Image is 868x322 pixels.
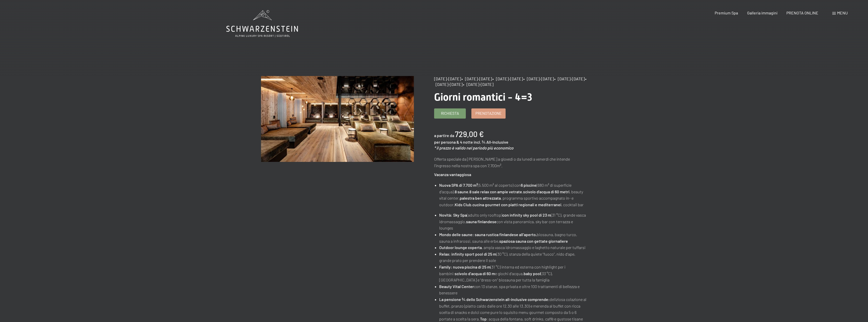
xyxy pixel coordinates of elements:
span: • [DATE]-[DATE] [554,76,585,81]
span: [DATE]-[DATE] [434,76,461,81]
strong: Vacanza vantaggiosa [434,172,471,177]
span: 4 notte [460,140,473,144]
strong: 8 saune [455,189,468,194]
a: Richiesta [434,109,466,118]
a: Galleria immagini [747,10,778,15]
strong: 6 piscine [521,183,537,187]
strong: Beauty Vital Center [439,284,474,289]
strong: coperta [468,245,482,250]
li: (30 °C), stanza della quiete “fuoco”, nido d'ape, grande prato per prendere il sole [439,251,587,264]
li: (adults only rooftop) (31 °C), grande vasca idromassaggio, con vista panoramica, sky bar con terr... [439,212,587,231]
p: Offerta speciale da [PERSON_NAME] a giovedì o da lunedì a venerdì che intende l'ingresso nella no... [434,156,587,169]
strong: cucina gourmet con piatti regionali e mediterranei [472,202,561,207]
span: incl. ¾ All-Inclusive [474,140,508,144]
span: per persona & [434,140,459,144]
strong: Mondo delle saune: sauna rustica finlandese all’aperto, [439,232,537,237]
li: (31 °C) interna ed esterna con highlight per i bambini: e giochi d'acqua, (33 °C), [GEOGRAPHIC_DA... [439,264,587,283]
span: Giorni romantici - 4=3 [434,91,532,103]
strong: Kids Club [455,202,471,207]
strong: Top [480,316,487,321]
span: Richiesta [441,111,459,116]
span: • [DATE]-[DATE] [492,76,523,81]
strong: spaziosa sauna con gettate giornaliere [499,239,568,243]
span: • [DATE]-[DATE] [463,82,493,87]
li: , ampia vasca idromassaggio e laghetto naturale per tuffarsi [439,244,587,251]
li: (5.500 m² al coperto) con (680 m² di superficie d'acqua), , , , beauty vital center, , programma ... [439,182,587,208]
strong: Family: nuova piscina di 25 m [439,264,490,269]
img: Giorni romantici - 4=3 [261,76,414,162]
a: PRENOTA ONLINE [786,10,818,15]
strong: sauna finlandese [466,219,496,224]
span: a partire da [434,133,454,138]
b: 729,00 € [455,129,484,139]
span: • [DATE]-[DATE] [461,76,492,81]
a: Premium Spa [715,10,738,15]
strong: con infinity sky pool di 23 m [502,213,551,217]
em: * il prezzo è valido nel periodo più economico [434,145,513,150]
strong: scivolo d’acqua di 60 m [455,271,495,276]
strong: La pensione ¾ dello Schwarzenstein all-inclusive comprende: [439,297,550,302]
strong: Outdoor lounge [439,245,467,250]
strong: Relax: infinity sport pool di 25 m [439,252,496,256]
strong: palestra ben attrezzata [460,196,501,200]
strong: Novità: Sky Spa [439,213,467,217]
a: Prenotazione [472,109,505,118]
span: Menu [837,10,848,15]
span: • [DATE]-[DATE] [523,76,554,81]
li: biosauna, bagno turco, sauna a infrarossi, sauna alle erbe, [439,231,587,244]
strong: 8 sale relax con ampie vetrate [469,189,522,194]
li: con 13 stanze, spa privata e oltre 100 trattamenti di bellezza e benessere [439,283,587,296]
strong: baby pool [524,271,541,276]
span: Prenotazione [475,111,502,116]
strong: Nuova SPA di 7.700 m² [439,183,478,187]
strong: scivolo d'acqua di 60 metri [523,189,569,194]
